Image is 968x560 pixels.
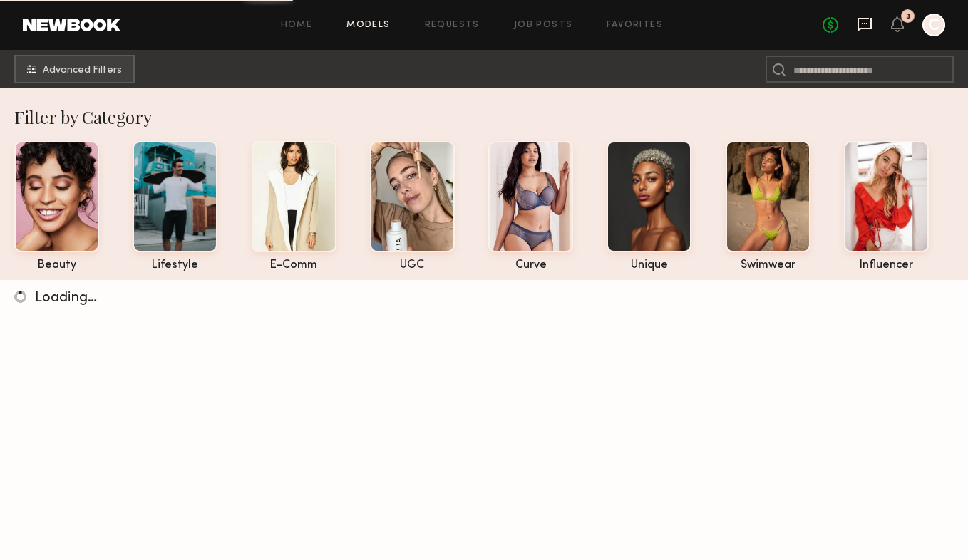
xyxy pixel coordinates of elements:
[14,105,968,128] div: Filter by Category
[14,259,99,271] div: beauty
[488,259,573,271] div: curve
[346,21,390,30] a: Models
[906,13,910,21] div: 3
[252,259,336,271] div: e-comm
[43,66,122,76] span: Advanced Filters
[607,21,663,30] a: Favorites
[607,259,691,271] div: unique
[35,291,97,305] span: Loading…
[281,21,313,30] a: Home
[514,21,573,30] a: Job Posts
[726,259,810,271] div: swimwear
[370,259,455,271] div: UGC
[844,259,929,271] div: influencer
[425,21,480,30] a: Requests
[133,259,217,271] div: lifestyle
[14,55,135,83] button: Advanced Filters
[922,14,945,36] a: C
